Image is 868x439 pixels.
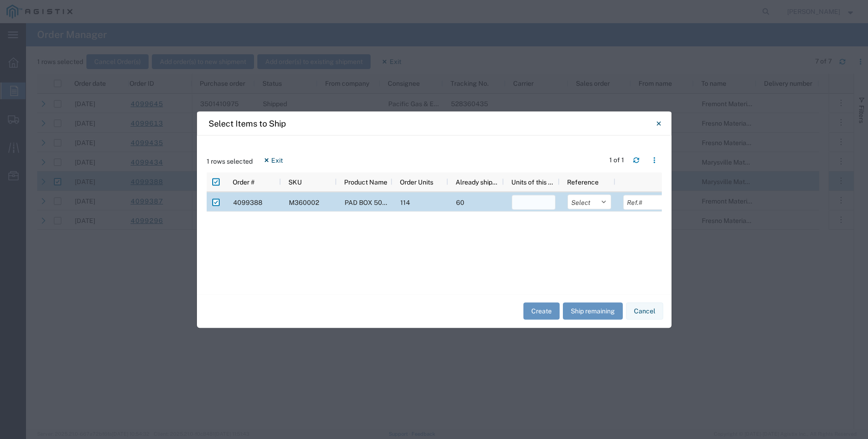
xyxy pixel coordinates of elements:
[207,156,253,166] span: 1 rows selected
[233,178,255,185] span: Order #
[563,303,623,320] button: Ship remaining
[626,303,663,320] button: Cancel
[256,153,291,167] button: Exit
[289,198,319,206] span: M360002
[456,178,500,185] span: Already shipped
[400,178,433,185] span: Order Units
[623,195,667,210] input: Ref.#
[523,303,560,320] button: Create
[650,114,668,133] button: Close
[344,178,387,185] span: Product Name
[400,198,410,206] span: 114
[456,198,464,206] span: 60
[345,198,463,206] span: PAD BOX 50" X 52" X 18" 2-WIRE XFMR
[511,178,556,185] span: Units of this shipment
[629,153,644,167] button: Refresh table
[609,155,626,165] div: 1 of 1
[567,178,599,185] span: Reference
[209,117,286,130] h4: Select Items to Ship
[288,178,302,185] span: SKU
[233,198,262,206] span: 4099388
